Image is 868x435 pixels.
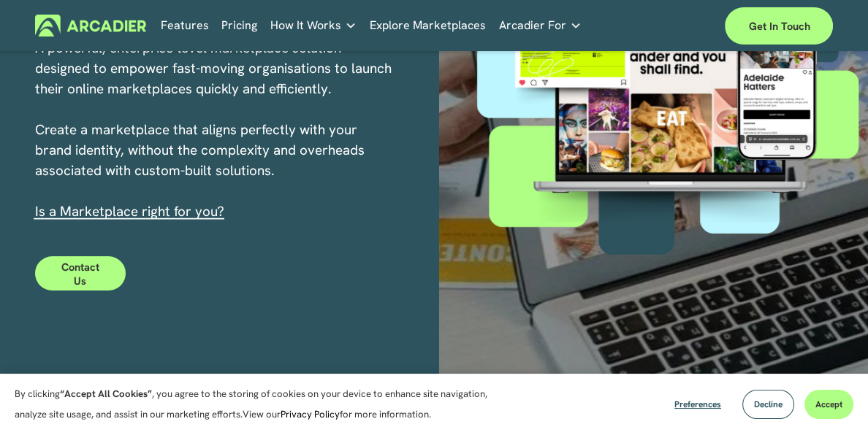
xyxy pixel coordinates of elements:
[160,14,208,36] a: Features
[270,15,341,36] span: How It Works
[60,388,152,400] strong: “Accept All Cookies”
[674,399,721,410] span: Preferences
[370,14,486,36] a: Explore Marketplaces
[742,390,794,419] button: Decline
[35,202,224,220] span: I
[35,15,147,37] img: Arcadier
[754,399,783,410] span: Decline
[35,38,395,222] p: A powerful, enterprise-level marketplace solution designed to empower fast-moving organisations t...
[499,15,566,36] span: Arcadier For
[270,14,357,36] a: folder dropdown
[35,256,126,290] a: Contact Us
[663,390,732,419] button: Preferences
[499,14,582,36] a: folder dropdown
[221,14,257,36] a: Pricing
[281,408,340,420] a: Privacy Policy
[15,384,490,425] p: By clicking , you agree to the storing of cookies on your device to enhance site navigation, anal...
[725,7,833,45] a: Get in touch
[795,365,868,435] iframe: Chat Widget
[39,202,224,220] a: s a Marketplace right for you?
